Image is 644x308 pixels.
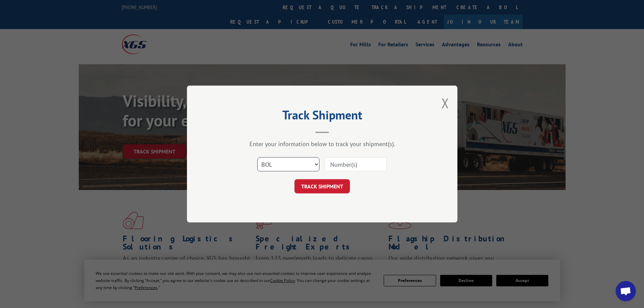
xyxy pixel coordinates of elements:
div: Open chat [616,281,636,301]
h2: Track Shipment [221,110,424,123]
button: TRACK SHIPMENT [294,179,350,193]
button: Close modal [442,94,449,112]
input: Number(s) [325,157,387,171]
div: Enter your information below to track your shipment(s). [221,140,424,148]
